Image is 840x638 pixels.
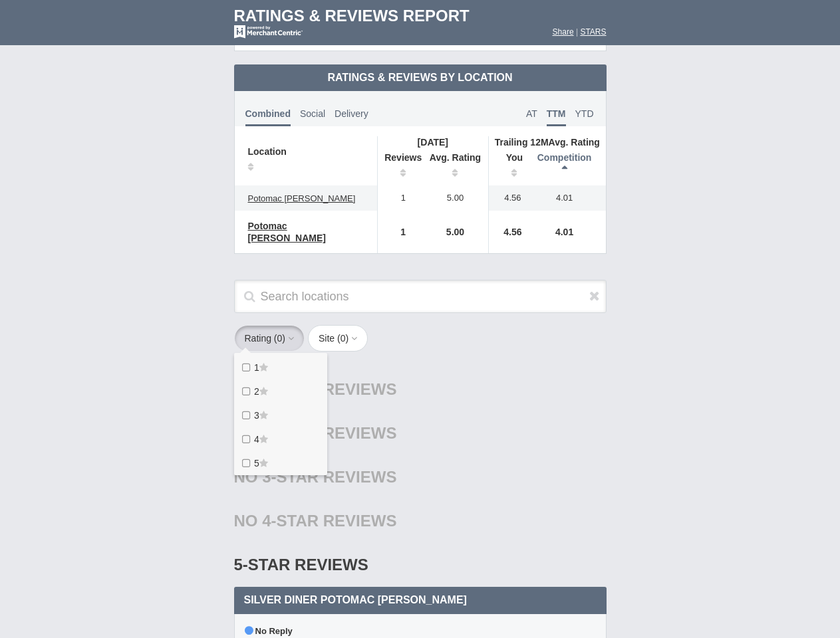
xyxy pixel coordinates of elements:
a: Potomac [PERSON_NAME] [241,191,362,207]
span: Delivery [335,108,368,119]
a: Share [553,27,574,37]
span: No Reply [245,626,293,636]
button: Rating (0) [234,325,305,352]
button: Site (0) [308,325,368,352]
a: STARS [580,27,606,37]
span: 3 [254,410,259,421]
span: Combined [245,108,291,126]
td: 4.01 [530,211,606,253]
span: YTD [575,108,594,119]
span: 2 [254,386,259,397]
th: Avg. Rating [489,136,606,148]
td: 5.00 [422,211,489,253]
span: Potomac [PERSON_NAME] [248,193,356,203]
td: Ratings & Reviews by Location [234,64,607,91]
span: 4 [254,434,259,445]
span: Social [300,108,325,119]
td: 4.56 [489,211,530,253]
td: 4.56 [489,185,530,211]
div: No 3-Star Reviews [234,455,607,499]
span: 0 [277,333,283,344]
th: Competition : activate to sort column descending [530,148,606,185]
span: | [576,27,578,37]
th: You: activate to sort column ascending [489,148,530,185]
span: Silver Diner Potomac [PERSON_NAME] [244,594,467,605]
span: 5 [254,458,259,469]
span: TTM [547,108,566,126]
th: [DATE] [377,136,488,148]
div: No 1-Star Reviews [234,368,607,411]
th: Location: activate to sort column ascending [235,136,378,185]
span: 0 [341,333,346,344]
th: Reviews: activate to sort column ascending [377,148,422,185]
td: 1 [377,211,422,253]
div: No 2-Star Reviews [234,411,607,455]
div: No 4-Star Reviews [234,499,607,543]
td: 1 [377,185,422,211]
div: 5-Star Reviews [234,543,607,587]
a: Potomac [PERSON_NAME] [241,218,370,246]
td: 5.00 [422,185,489,211]
span: Trailing 12M [495,137,549,148]
td: 4.01 [530,185,606,211]
span: Potomac [PERSON_NAME] [248,221,326,243]
span: 1 [254,362,259,373]
th: Avg. Rating: activate to sort column ascending [422,148,489,185]
img: mc-powered-by-logo-white-103.png [234,25,303,39]
span: AT [526,108,537,119]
